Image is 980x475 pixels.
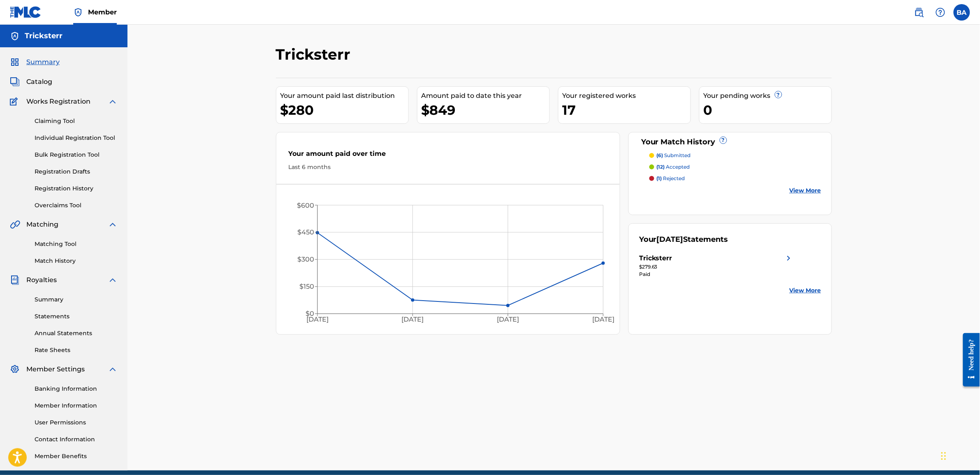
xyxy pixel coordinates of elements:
[35,117,118,125] a: Claiming Tool
[26,364,85,374] span: Member Settings
[35,452,118,461] a: Member Benefits
[497,315,519,323] tspan: [DATE]
[790,186,821,195] a: View More
[639,234,728,245] div: Your Statements
[649,163,821,171] a: (12) accepted
[704,91,832,101] div: Your pending works
[289,149,608,163] div: Your amount paid over time
[35,418,118,427] a: User Permissions
[10,57,20,67] img: Summary
[401,315,424,323] tspan: [DATE]
[720,137,727,144] span: ?
[563,91,690,101] div: Your registered works
[88,7,117,17] span: Member
[784,253,794,263] img: right chevron icon
[35,167,118,176] a: Registration Drafts
[35,134,118,142] a: Individual Registration Tool
[422,101,549,119] div: $849
[657,152,691,159] p: submitted
[932,4,949,21] div: Help
[289,163,608,171] div: Last 6 months
[639,263,794,271] div: $279.63
[35,346,118,355] a: Rate Sheets
[911,4,927,21] a: Public Search
[10,77,52,87] a: CatalogCatalog
[10,57,60,67] a: SummarySummary
[10,31,20,41] img: Accounts
[297,229,314,236] tspan: $450
[26,220,58,229] span: Matching
[299,283,314,291] tspan: $150
[775,91,782,98] span: ?
[657,235,683,244] span: [DATE]
[35,312,118,321] a: Statements
[704,101,832,119] div: 0
[280,91,408,101] div: Your amount paid last distribution
[35,329,118,338] a: Annual Statements
[108,97,118,107] img: expand
[276,45,355,64] h2: Tricksterr
[914,7,924,17] img: search
[657,175,662,181] span: (1)
[563,101,690,119] div: 17
[639,253,794,278] a: Tricksterrright chevron icon$279.63Paid
[35,184,118,193] a: Registration History
[297,256,314,264] tspan: $300
[657,152,663,158] span: (6)
[306,310,314,318] tspan: $0
[26,275,57,285] span: Royalties
[941,444,946,468] div: Drag
[35,201,118,210] a: Overclaims Tool
[108,275,118,285] img: expand
[936,7,945,17] img: help
[35,257,118,265] a: Match History
[35,435,118,444] a: Contact Information
[657,164,665,170] span: (12)
[35,151,118,159] a: Bulk Registration Tool
[108,364,118,374] img: expand
[657,175,685,182] p: rejected
[10,220,20,229] img: Matching
[35,401,118,410] a: Member Information
[297,202,314,209] tspan: $600
[35,385,118,393] a: Banking Information
[639,137,821,148] div: Your Match History
[10,77,20,87] img: Catalog
[639,271,794,278] div: Paid
[25,31,63,41] h5: Tricksterr
[790,286,821,295] a: View More
[422,91,549,101] div: Amount paid to date this year
[10,364,20,374] img: Member Settings
[939,436,980,475] iframe: Chat Widget
[657,163,690,171] p: accepted
[10,275,20,285] img: Royalties
[957,327,980,393] iframe: Resource Center
[26,97,90,107] span: Works Registration
[954,4,970,21] div: User Menu
[649,152,821,159] a: (6) submitted
[108,220,118,229] img: expand
[26,77,52,87] span: Catalog
[10,97,21,107] img: Works Registration
[649,175,821,182] a: (1) rejected
[306,315,329,323] tspan: [DATE]
[73,7,83,17] img: Top Rightsholder
[280,101,408,119] div: $280
[592,315,614,323] tspan: [DATE]
[639,253,672,263] div: Tricksterr
[10,6,42,18] img: MLC Logo
[35,295,118,304] a: Summary
[35,240,118,248] a: Matching Tool
[26,57,60,67] span: Summary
